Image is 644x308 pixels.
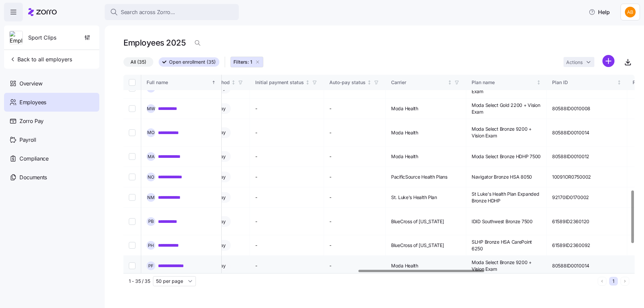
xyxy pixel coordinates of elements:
span: M W [147,107,155,111]
span: Zorro Pay [19,117,44,125]
svg: add icon [602,55,614,67]
input: Select record 22 [129,129,136,136]
img: 42a6513890f28a9d591cc60790ab6045 [625,7,636,17]
a: Documents [4,168,99,187]
span: 80588ID0010014 [552,129,589,136]
th: Plan IDNot sorted [547,75,627,90]
div: Plan ID [552,79,616,86]
span: M P [148,86,154,90]
span: Open enrollment (35) [169,58,216,66]
td: - [250,187,324,208]
div: Not sorted [305,80,310,85]
span: Moda Select Gold 2200 + Vision Exam [472,102,541,116]
span: N M [147,195,155,200]
input: Select record 23 [129,153,136,160]
th: Full nameSorted ascending [141,75,222,90]
div: Not sorted [367,80,372,85]
span: St Luke's Health Plan Expanded Bronze HDHP [472,191,541,204]
span: PacificSource Health Plans [391,174,447,180]
td: - [324,187,386,208]
span: SLHP Bronze HSA CarePoint 6250 [472,239,541,252]
span: Payroll [19,136,36,144]
input: Select record 28 [129,262,136,269]
span: 61589ID2360092 [552,242,590,249]
td: - [324,235,386,256]
button: Previous page [598,277,606,286]
td: - [250,256,324,276]
span: Moda Health [391,105,418,112]
span: N O [148,175,154,179]
button: 1 [609,277,618,286]
span: Overview [19,79,42,88]
div: Sorted ascending [211,80,216,85]
span: 80588ID0010014 [552,262,589,269]
span: St. Luke's Health Plan [391,194,437,201]
span: 80588ID0010008 [552,105,590,112]
div: Initial payment status [255,79,304,86]
td: - [324,119,386,146]
button: Next page [621,277,629,286]
span: Actions [566,60,583,65]
span: Filters: 1 [233,59,252,65]
button: Help [583,5,615,19]
div: Plan name [472,79,535,86]
td: - [324,146,386,167]
input: Select record 21 [129,105,136,112]
span: 92170ID0170002 [552,194,589,201]
td: - [250,119,324,146]
input: Select record 27 [129,242,136,249]
span: Employees [19,98,46,107]
span: BlueCross of [US_STATE] [391,242,444,249]
button: Search across Zorro... [105,4,239,20]
span: P F [148,264,154,268]
span: M A [148,155,155,159]
td: - [250,208,324,235]
div: Not sorted [231,80,236,85]
td: - [324,208,386,235]
span: P B [148,219,154,224]
span: 61589ID2360120 [552,218,589,225]
span: Sport Clips [28,34,56,42]
span: Moda Select Bronze 9200 + Vision Exam [472,259,541,273]
span: M O [147,130,155,135]
span: BlueCross of [US_STATE] [391,218,444,225]
div: Not sorted [536,80,541,85]
th: Initial payment statusNot sorted [250,75,324,90]
th: Plan nameNot sorted [466,75,547,90]
th: CarrierNot sorted [386,75,466,90]
td: - [250,99,324,119]
span: Back to all employers [9,55,72,63]
span: Moda Health [391,153,418,160]
span: Navigator Bronze HSA 8050 [472,174,532,180]
a: Payroll [4,130,99,149]
div: Not sorted [447,80,452,85]
a: Compliance [4,149,99,168]
span: 10091OR0750002 [552,174,591,180]
span: Documents [19,173,47,182]
span: Compliance [19,155,49,163]
td: - [250,167,324,187]
button: Filters: 1 [230,57,263,67]
span: 1 - 35 / 35 [129,278,150,285]
div: Full name [147,79,210,86]
span: Moda Health [391,129,418,136]
td: - [324,99,386,119]
span: Help [589,8,610,16]
button: Actions [563,57,594,67]
div: Auto-pay status [329,79,366,86]
input: Select all records [129,79,136,86]
td: - [324,167,386,187]
h1: Employees 2025 [123,38,185,48]
div: Carrier [391,79,446,86]
span: P H [148,243,154,248]
span: 80588ID0010012 [552,153,589,160]
span: Moda Health [391,262,418,269]
span: Moda Select Bronze 9200 + Vision Exam [472,126,541,139]
img: Employer logo [10,31,22,45]
button: Back to all employers [7,53,75,66]
td: - [324,256,386,276]
td: - [250,146,324,167]
div: Not sorted [617,80,622,85]
input: Select record 25 [129,194,136,201]
span: All (35) [130,58,146,66]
